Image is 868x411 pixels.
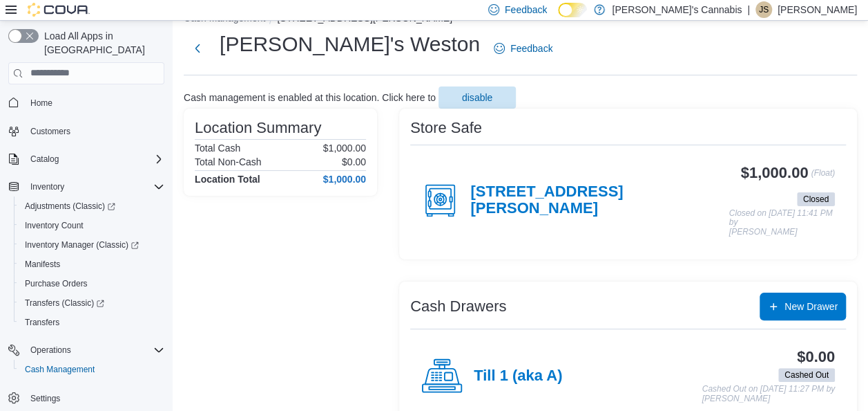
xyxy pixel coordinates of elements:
p: | [747,1,750,18]
span: Inventory [30,181,64,192]
p: [PERSON_NAME]'s Cannabis [612,1,742,18]
span: Adjustments (Classic) [19,198,164,214]
button: Operations [3,340,170,360]
span: Inventory [25,179,164,195]
span: Catalog [30,154,59,165]
a: Transfers (Classic) [19,295,110,311]
p: $0.00 [342,156,366,167]
span: Cash Management [25,364,95,375]
p: (Float) [811,165,835,190]
span: Transfers [19,314,164,331]
span: Transfers (Classic) [19,295,164,311]
h4: [STREET_ADDRESS][PERSON_NAME] [470,183,729,218]
span: Feedback [510,42,552,55]
p: Cashed Out on [DATE] 11:27 PM by [PERSON_NAME] [702,385,835,403]
p: $1,000.00 [323,143,366,154]
button: disable [438,86,516,109]
h4: Location Total [195,174,260,185]
a: Adjustments (Classic) [19,198,121,214]
a: Home [25,95,58,111]
h1: [PERSON_NAME]'s Weston [220,30,480,58]
a: Manifests [19,256,66,273]
button: Inventory Count [14,216,170,235]
p: [PERSON_NAME] [778,1,857,18]
span: JS [759,1,769,18]
a: Cash Management [19,361,100,378]
h4: Till 1 (aka A) [474,367,562,385]
a: Customers [25,123,76,140]
input: Dark Mode [558,3,587,17]
h3: $1,000.00 [741,165,809,181]
a: Purchase Orders [19,275,93,292]
button: Manifests [14,255,170,274]
button: Home [3,93,170,113]
span: Catalog [25,151,164,167]
h3: Cash Drawers [410,298,506,315]
span: Operations [25,342,164,358]
img: Cova [28,3,90,17]
span: disable [462,91,492,104]
span: New Drawer [784,300,838,313]
h4: $1,000.00 [323,174,366,185]
h6: Total Non-Cash [195,156,262,167]
button: Catalog [3,149,170,169]
button: Purchase Orders [14,274,170,293]
span: Settings [25,389,164,406]
span: Closed [797,192,835,206]
span: Load All Apps in [GEOGRAPHIC_DATA] [39,29,164,57]
div: Julian Saldivia [755,1,772,18]
span: Inventory Manager (Classic) [19,237,164,253]
span: Home [30,98,52,109]
p: Closed on [DATE] 11:41 PM by [PERSON_NAME] [729,209,835,237]
p: Cash management is enabled at this location. Click here to [184,92,436,103]
a: Feedback [488,35,558,62]
span: Customers [25,122,164,140]
span: Closed [803,193,829,205]
span: Settings [30,393,60,404]
span: Manifests [19,256,164,273]
a: Transfers (Classic) [14,293,170,313]
span: Inventory Manager (Classic) [25,239,139,250]
button: Operations [25,342,77,358]
a: Inventory Count [19,217,89,234]
button: Catalog [25,151,64,167]
a: Inventory Manager (Classic) [19,237,144,253]
button: Next [184,35,211,62]
h6: Total Cash [195,143,240,154]
span: Cashed Out [784,369,829,381]
span: Purchase Orders [19,275,164,292]
span: Transfers (Classic) [25,298,104,309]
span: Operations [30,345,71,356]
button: Inventory [25,179,70,195]
span: Transfers [25,317,59,328]
h3: $0.00 [797,349,835,365]
span: Home [25,94,164,111]
a: Adjustments (Classic) [14,197,170,216]
button: Settings [3,387,170,408]
span: Cashed Out [778,368,835,382]
span: Purchase Orders [25,278,88,289]
span: Inventory Count [25,220,84,231]
button: New Drawer [760,293,846,320]
button: Transfers [14,313,170,332]
a: Settings [25,390,66,407]
span: Feedback [505,3,547,17]
button: Cash Management [14,360,170,379]
span: Customers [30,126,70,137]
span: Manifests [25,259,60,270]
button: Customers [3,121,170,141]
span: Cash Management [19,361,164,378]
a: Transfers [19,314,65,331]
span: Inventory Count [19,217,164,234]
button: Inventory [3,177,170,197]
a: Inventory Manager (Classic) [14,235,170,255]
h3: Location Summary [195,120,321,136]
h3: Store Safe [410,120,482,136]
span: Adjustments (Classic) [25,201,115,212]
